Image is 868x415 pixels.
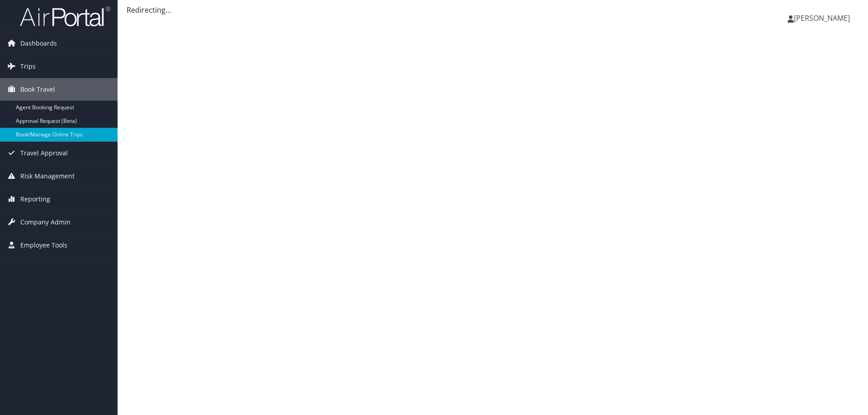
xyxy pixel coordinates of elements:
[20,32,57,55] span: Dashboards
[794,13,850,23] span: [PERSON_NAME]
[127,5,859,15] div: Redirecting...
[20,55,36,78] span: Trips
[20,78,55,101] span: Book Travel
[788,5,859,32] a: [PERSON_NAME]
[20,165,75,187] span: Risk Management
[20,6,110,27] img: airportal-logo.png
[20,142,68,164] span: Travel Approval
[20,188,50,210] span: Reporting
[20,234,67,256] span: Employee Tools
[20,211,71,233] span: Company Admin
